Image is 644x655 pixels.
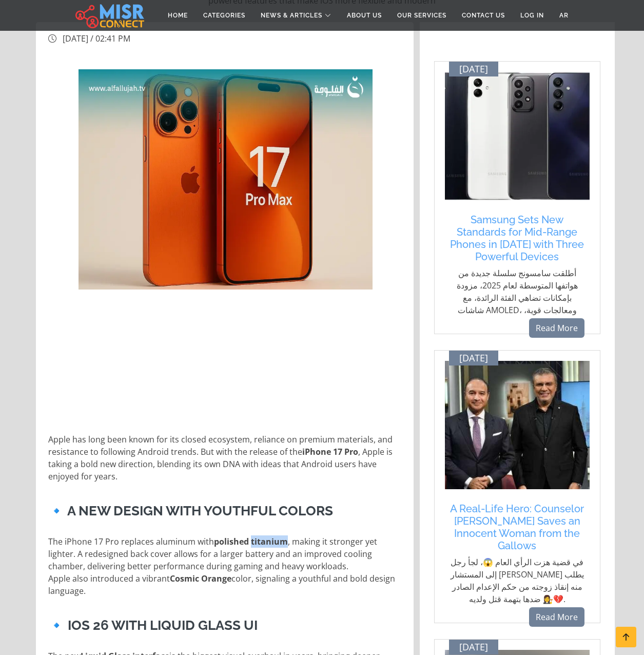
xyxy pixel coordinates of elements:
[459,64,488,75] span: [DATE]
[450,556,584,605] p: في قضية هزت الرأي العام 😱، لجأ رجل إلى المستشار [PERSON_NAME] يطلب منه إنقاذ زوجته من حكم الإعدام...
[79,69,373,290] img: آيفون 17 برو بلون برتقالي كوني مع تصميم جديد وميزات ذكاء اصطناعي متطورة
[552,6,576,25] a: AR
[214,536,288,547] strong: polished titanium
[75,3,144,28] img: main.misr_connect
[529,607,584,627] a: Read More
[459,353,488,364] span: [DATE]
[253,6,339,25] a: News & Articles
[454,6,513,25] a: Contact Us
[389,6,454,25] a: Our Services
[48,535,403,597] p: The iPhone 17 Pro replaces aluminum with , making it stronger yet lighter. A redesigned back cove...
[48,433,403,483] p: Apple has long been known for its closed ecosystem, reliance on premium materials, and resistance...
[261,11,322,20] span: News & Articles
[48,618,403,633] h3: 🔹 iOS 26 with Liquid Glass UI
[445,72,590,200] img: هاتف Galaxy A55 الجديد من سامسونج بتصميم أنيق ومواصفات فائقة
[513,6,552,25] a: Log in
[529,318,584,338] a: Read More
[48,503,403,519] h3: 🔹 A New Design with Youthful Colors
[339,6,389,25] a: About Us
[450,214,584,263] a: Samsung Sets New Standards for Mid-Range Phones in [DATE] with Three Powerful Devices
[459,642,488,653] span: [DATE]
[450,503,584,552] a: A Real-Life Hero: Counselor [PERSON_NAME] Saves an Innocent Woman from the Gallows
[160,6,196,25] a: Home
[170,573,231,584] strong: Cosmic Orange
[196,6,253,25] a: Categories
[63,33,130,44] span: [DATE] / 02:41 PM
[445,361,590,489] img: المستشار محمد بهاء ابو شقه
[450,267,584,329] p: أطلقت سامسونج سلسلة جديدة من هواتفها المتوسطة لعام 2025، مزودة بإمكانات تضاهي الفئة الرائدة، مع ش...
[302,446,358,457] strong: iPhone 17 Pro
